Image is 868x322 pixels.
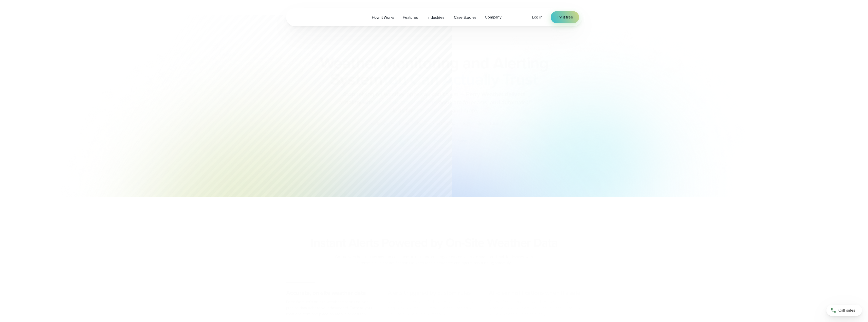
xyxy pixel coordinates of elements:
span: How it Works [372,14,394,21]
span: Call sales [838,307,855,313]
a: Log in [532,14,543,20]
span: Try it free [557,14,573,20]
span: Company [485,14,502,20]
a: Case Studies [450,12,481,23]
a: Call sales [826,305,862,316]
a: Try it free [551,11,579,23]
span: Features [403,14,418,21]
span: Industries [428,14,444,21]
span: Case Studies [454,14,476,21]
a: How it Works [367,12,399,23]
